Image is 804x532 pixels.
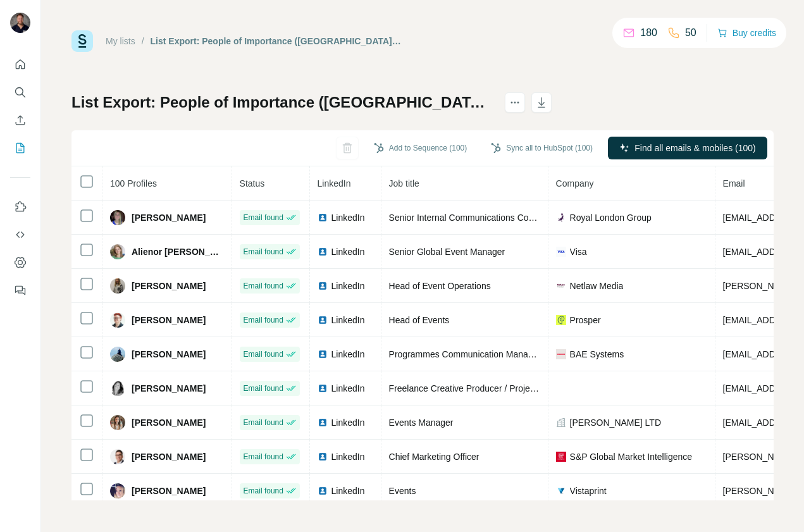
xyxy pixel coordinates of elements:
[10,223,30,246] button: Use Surfe API
[331,485,365,497] span: LinkedIn
[570,245,587,258] span: Visa
[389,418,454,428] span: Events Manager
[331,245,365,258] span: LinkedIn
[244,485,283,497] span: Email found
[110,347,125,362] img: Avatar
[570,314,601,326] span: Prosper
[482,139,602,158] button: Sync all to HubSpot (100)
[132,450,206,463] span: [PERSON_NAME]
[132,280,206,292] span: [PERSON_NAME]
[556,213,566,223] img: company-logo
[389,315,450,325] span: Head of Events
[244,314,283,326] span: Email found
[318,213,328,223] img: LinkedIn logo
[389,213,560,223] span: Senior Internal Communications Consultant
[608,137,767,159] button: Find all emails & mobiles (100)
[132,416,206,429] span: [PERSON_NAME]
[244,280,283,292] span: Email found
[132,245,224,258] span: Alienor [PERSON_NAME]
[556,452,566,462] img: company-logo
[685,25,696,40] p: 50
[110,449,125,464] img: Avatar
[389,349,541,359] span: Programmes Communication Manager
[10,137,30,159] button: My lists
[318,315,328,325] img: LinkedIn logo
[132,485,206,497] span: [PERSON_NAME]
[318,452,328,462] img: LinkedIn logo
[318,281,328,291] img: LinkedIn logo
[331,382,365,395] span: LinkedIn
[331,416,365,429] span: LinkedIn
[556,486,566,496] img: company-logo
[556,247,566,257] img: company-logo
[717,24,776,42] button: Buy credits
[331,280,365,292] span: LinkedIn
[556,281,566,291] img: company-logo
[151,35,402,47] div: List Export: People of Importance ([GEOGRAPHIC_DATA]) - [DATE] 08:08
[389,247,505,257] span: Senior Global Event Manager
[570,416,661,429] span: [PERSON_NAME] LTD
[556,349,566,359] img: company-logo
[365,139,476,158] button: Add to Sequence (100)
[640,25,657,40] p: 180
[244,451,283,462] span: Email found
[10,53,30,76] button: Quick start
[110,312,125,328] img: Avatar
[110,381,125,396] img: Avatar
[318,178,351,189] span: LinkedIn
[110,210,125,225] img: Avatar
[318,349,328,359] img: LinkedIn logo
[570,348,624,361] span: BAE Systems
[10,195,30,218] button: Use Surfe on LinkedIn
[570,450,693,463] span: S&P Global Market Intelligence
[318,418,328,428] img: LinkedIn logo
[132,382,206,395] span: [PERSON_NAME]
[318,383,328,393] img: LinkedIn logo
[142,35,144,47] li: /
[318,247,328,257] img: LinkedIn logo
[10,109,30,132] button: Enrich CSV
[244,246,283,257] span: Email found
[389,383,571,393] span: Freelance Creative Producer / Project Director
[110,278,125,294] img: Avatar
[132,348,206,361] span: [PERSON_NAME]
[570,485,607,497] span: Vistaprint
[389,178,419,189] span: Job title
[389,281,491,291] span: Head of Event Operations
[331,450,365,463] span: LinkedIn
[244,417,283,428] span: Email found
[10,13,30,33] img: Avatar
[244,212,283,223] span: Email found
[634,142,755,154] span: Find all emails & mobiles (100)
[244,349,283,360] span: Email found
[110,415,125,430] img: Avatar
[570,211,652,224] span: Royal London Group
[505,92,525,113] button: actions
[331,314,365,326] span: LinkedIn
[110,244,125,259] img: Avatar
[110,178,157,189] span: 100 Profiles
[10,279,30,302] button: Feedback
[10,251,30,274] button: Dashboard
[71,30,93,52] img: Surfe Logo
[556,178,594,189] span: Company
[389,452,479,462] span: Chief Marketing Officer
[570,280,624,292] span: Netlaw Media
[244,383,283,394] span: Email found
[106,36,135,46] a: My lists
[240,178,265,189] span: Status
[723,178,745,189] span: Email
[10,81,30,104] button: Search
[132,314,206,326] span: [PERSON_NAME]
[132,211,206,224] span: [PERSON_NAME]
[556,315,566,325] img: company-logo
[110,483,125,498] img: Avatar
[71,92,493,113] h1: List Export: People of Importance ([GEOGRAPHIC_DATA]) - [DATE] 08:08
[318,486,328,496] img: LinkedIn logo
[389,486,416,496] span: Events
[331,348,365,361] span: LinkedIn
[331,211,365,224] span: LinkedIn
